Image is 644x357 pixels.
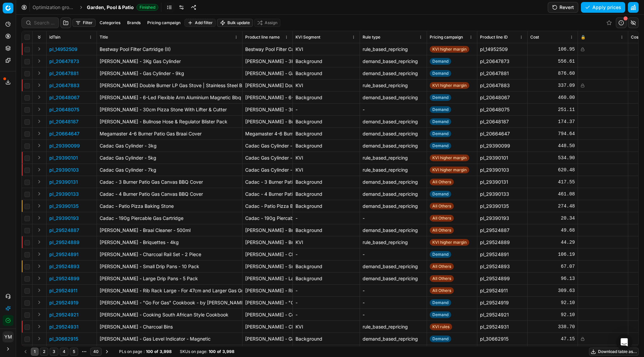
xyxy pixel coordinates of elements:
p: pl_29524891 [49,251,78,258]
button: Expand [35,238,43,246]
span: Demand [430,299,451,306]
div: rule_based_repricing [363,239,424,246]
button: pl_14952509 [49,46,77,53]
p: pl_29524921 [49,311,78,318]
span: All Others [430,287,454,294]
p: pl_20647873 [49,58,79,65]
div: 44.29 [530,239,575,246]
div: pl_20647881 [480,70,525,77]
div: Background [296,130,357,137]
div: Open Intercom Messenger [616,334,632,350]
button: pl_29390131 [49,179,78,185]
span: All Others [430,215,454,222]
button: pl_29390099 [49,142,80,149]
div: - [296,106,357,113]
div: [PERSON_NAME] - Braai Cleaner - 500ml [245,227,290,234]
div: 620.48 [530,167,575,173]
div: pl_29390099 [480,142,525,149]
button: Expand [35,45,43,53]
nav: pagination [21,347,111,356]
span: Demand [430,142,451,149]
div: demand_based_repricing [363,336,424,342]
div: pl_29524891 [480,251,525,258]
div: - [296,311,357,318]
div: 417.55 [530,179,575,185]
p: [PERSON_NAME] - Large Drip Pans - 5 Pack [100,275,239,282]
span: KVI higher margin [430,155,469,161]
a: Optimization groups [33,4,75,11]
div: Cadac - 3 Burner Patio Gas Canvas BBQ Cover [245,179,290,185]
div: Background [296,227,357,234]
button: pl_20648067 [49,94,79,101]
button: Expand [35,298,43,306]
div: 309.63 [530,287,575,294]
p: Cadac - 3 Burner Patio Gas Canvas BBQ Cover [100,179,239,185]
div: KVI [296,239,357,246]
span: All Others [430,275,454,282]
div: pl_20664647 [480,130,525,137]
button: Download table as... [589,348,639,356]
p: [PERSON_NAME] Double Burner LP Gas Stove | Stainless Steel Body | 2 Plate [100,82,239,89]
div: Background [296,191,357,197]
div: 67.07 [530,263,575,270]
div: pl_29390133 [480,191,525,197]
p: pl_20664647 [49,130,79,137]
span: KVI Segment [296,35,320,40]
button: 1 [31,348,39,356]
p: pl_20648075 [49,106,79,113]
p: Cadac - 190g Piercable Gas Cartridge [100,215,239,222]
div: KVI [296,46,357,53]
span: KVI higher margin [430,239,469,246]
nav: breadcrumb [33,4,158,11]
div: 106.19 [530,251,575,258]
span: All Others [430,227,454,234]
div: Bestway Pool Filter Cartridge (II) [245,46,290,53]
div: demand_based_repricing [363,70,424,77]
div: 461.08 [530,191,575,197]
button: pl_29390103 [49,167,79,173]
p: pl_20648187 [49,118,78,125]
div: - [296,215,357,222]
div: 174.37 [530,118,575,125]
span: KVI higher margin [430,82,469,89]
div: [PERSON_NAME] - 6-Led Flexible Arm Aluminium Magnetic Bbq Grill Light [245,94,290,101]
p: pl_20647881 [49,70,78,77]
div: Background [296,203,357,210]
span: All Others [430,263,454,270]
button: Expand [35,226,43,234]
button: Expand [35,117,43,125]
div: 47.15 [530,336,575,342]
p: [PERSON_NAME] - Small Drip Pans - 10 Pack [100,263,239,270]
div: [PERSON_NAME] - Briquettes - 4kg [245,239,290,246]
div: Background [296,336,357,342]
div: demand_based_repricing [363,227,424,234]
div: demand_based_repricing [363,191,424,197]
button: Add filter [184,19,216,27]
div: pl_20648067 [480,94,525,101]
button: Brands [124,19,143,27]
p: pl_29524887 [49,227,79,234]
strong: 3,998 [160,349,172,354]
p: [PERSON_NAME] - Charcoal Rail Set - 2 Piece [100,251,239,258]
span: KVI higher margin [430,167,469,173]
div: - [363,215,424,222]
span: Demand [430,106,451,113]
p: pl_29390193 [49,215,79,222]
button: pl_29524911 [49,287,77,294]
div: [PERSON_NAME] Double Burner LP Gas Stove | Stainless Steel Body | 2 Plate [245,82,290,89]
div: Background [296,118,357,125]
button: Assign [254,19,280,27]
div: - [296,287,357,294]
p: [PERSON_NAME] - Gas Level Indicator - Magnetic [100,336,239,342]
p: Megamaster 4-6 Burner Patio Gas Braai Cover [100,130,239,137]
strong: 3,998 [222,349,234,354]
div: [PERSON_NAME] - Small Drip Pans - 10 Pack [245,263,290,270]
div: pl_29524899 [480,275,525,282]
button: Expand [35,141,43,150]
div: [PERSON_NAME] - Large Drip Pans - 5 Pack [245,275,290,282]
span: Demand [430,336,451,342]
div: Background [296,70,357,77]
p: Cadac Gas Cylinder - 5kg [100,155,239,161]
